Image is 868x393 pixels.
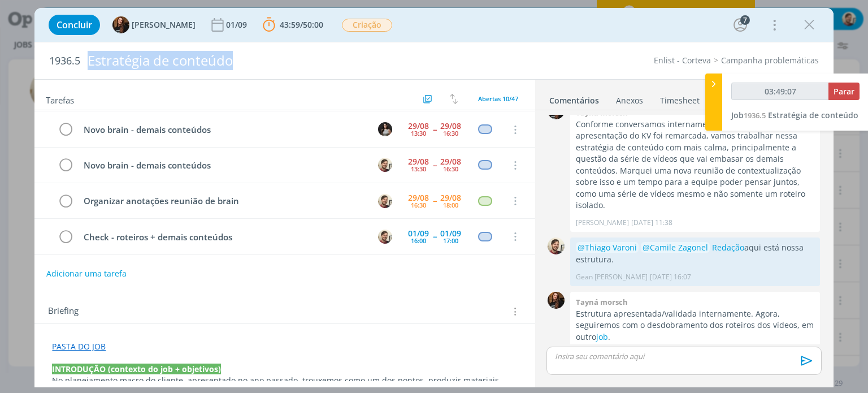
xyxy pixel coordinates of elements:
span: Briefing [48,304,79,319]
p: [PERSON_NAME] [576,218,629,228]
p: Estrutura apresentada/validada internamente. Agora, seguiremos com o desdobramento dos roteiros d... [576,308,814,343]
div: Anexos [616,95,643,106]
span: / [300,19,303,30]
span: 43:59 [280,19,300,30]
div: 7 [740,15,750,25]
div: 16:30 [443,166,458,172]
span: Abertas 10/47 [478,94,518,103]
div: 16:00 [411,237,426,244]
a: job [596,331,608,342]
img: G [378,194,392,208]
button: G [377,228,394,245]
div: 18:00 [443,202,458,208]
p: Conforme conversamos internamente, como a reunião de apresentação do KV foi remarcada, vamos trab... [576,119,814,211]
a: Comentários [549,90,600,106]
img: T [112,16,129,33]
span: Concluir [57,20,92,29]
a: Timesheet [659,90,700,106]
span: Tarefas [46,92,74,106]
button: 7 [731,16,749,34]
span: -- [433,126,436,133]
span: [PERSON_NAME] [132,21,196,29]
a: Redação [712,242,744,253]
p: aqui está nossa estrutura. [576,242,814,265]
img: arrow-down-up.svg [450,94,458,104]
img: T [548,292,565,309]
div: 29/08 [440,122,461,130]
button: 43:59/50:00 [260,16,326,34]
span: Parar [834,86,854,97]
div: 29/08 [440,158,461,166]
span: 1936.5 [49,55,80,67]
img: G [548,237,565,254]
button: T[PERSON_NAME] [112,16,196,33]
a: Job1936.5Estratégia de conteúdo [731,110,858,120]
span: 50:00 [303,19,323,30]
strong: INTRODUÇÃO (contexto do job + objetivos) [52,364,221,374]
button: G [377,192,394,209]
div: 17:00 [443,237,458,244]
span: -- [433,161,436,169]
div: Organizar anotações reunião de brain [79,194,367,208]
a: PASTA DO JOB [52,341,106,352]
img: C [378,122,392,136]
div: 29/08 [408,158,429,166]
a: Campanha problemáticas [721,55,819,66]
div: Novo brain - demais conteúdos [79,123,367,137]
span: 1936.5 [744,110,766,120]
button: Concluir [49,15,100,35]
div: Novo brain - demais conteúdos [79,158,367,172]
span: @Thiago Varoni [578,242,637,253]
p: Gean [PERSON_NAME] [576,272,648,282]
div: 29/08 [408,122,429,130]
button: C [377,121,394,138]
span: -- [433,232,436,240]
button: Criação [341,18,393,32]
div: 13:30 [411,130,426,136]
img: G [378,158,392,172]
div: 16:30 [411,202,426,208]
span: [DATE] 16:07 [650,272,691,282]
span: -- [433,197,436,205]
div: Estratégia de conteúdo [83,47,493,75]
div: 29/08 [440,194,461,202]
div: Check - roteiros + demais conteúdos [79,230,367,244]
img: G [378,230,392,244]
div: 01/09 [408,230,429,237]
div: 01/09 [226,21,249,29]
div: dialog [34,8,833,387]
button: Parar [828,83,860,100]
a: Enlist - Corteva [654,55,711,66]
div: 01/09 [440,230,461,237]
div: 13:30 [411,166,426,172]
span: Estratégia de conteúdo [768,110,858,120]
span: @Camile Zagonel [643,242,708,253]
button: G [377,157,394,174]
span: [DATE] 11:38 [631,218,672,228]
b: Tayná morsch [576,297,628,307]
div: 29/08 [408,194,429,202]
div: 16:30 [443,130,458,136]
span: Criação [342,19,392,32]
button: Adicionar uma tarefa [46,264,127,284]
